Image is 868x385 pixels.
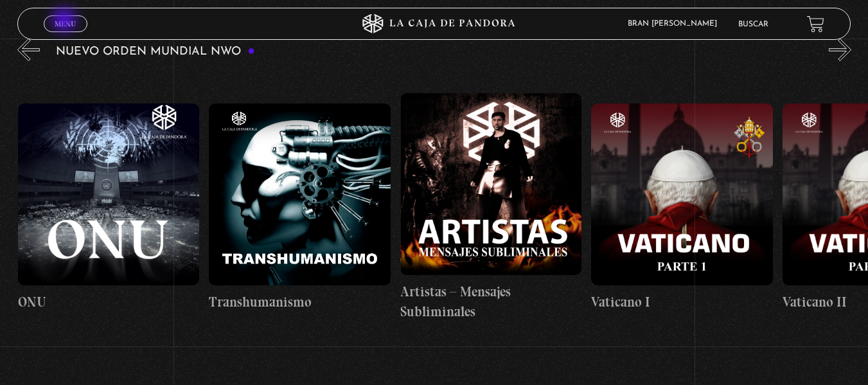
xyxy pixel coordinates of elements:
span: Menu [55,20,76,28]
a: ONU [18,71,200,345]
h4: Transhumanismo [209,292,391,312]
a: Buscar [738,21,768,28]
span: Bran [PERSON_NAME] [621,20,730,28]
h4: ONU [18,292,200,312]
button: Previous [17,39,40,61]
a: Artistas – Mensajes Subliminales [400,71,582,345]
h4: Artistas – Mensajes Subliminales [400,282,582,322]
span: Cerrar [50,31,80,40]
h3: Nuevo Orden Mundial NWO [56,46,255,58]
h4: Vaticano I [591,292,773,312]
a: Vaticano I [591,71,773,345]
a: Transhumanismo [209,71,391,345]
a: View your shopping cart [807,15,824,32]
button: Next [829,39,851,61]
